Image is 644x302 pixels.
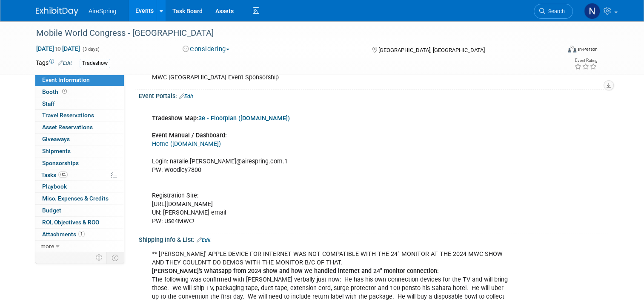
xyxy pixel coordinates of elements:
[92,252,107,263] td: Personalize Event Tab Strip
[35,157,124,169] a: Sponsorships
[42,124,93,131] span: Asset Reservations
[80,59,110,68] div: Tradeshow
[35,205,124,216] a: Budget
[58,171,68,178] span: 0%
[42,148,71,154] span: Shipments
[574,58,597,63] div: Event Rating
[35,110,124,121] a: Travel Reservations
[58,60,72,66] a: Edit
[139,233,608,244] div: Shipping Info & List:
[584,3,600,19] img: Natalie Pyron
[35,122,124,133] a: Asset Reservations
[78,231,85,237] span: 1
[146,102,517,230] div: Login: natalie.[PERSON_NAME]@airespring.com.1 PW: Woodley7800 Registration Site: [URL][DOMAIN_NAM...
[515,44,598,57] div: Event Format
[36,58,72,68] td: Tags
[36,7,78,16] img: ExhibitDay
[35,241,124,252] a: more
[40,243,54,250] span: more
[54,45,62,52] span: to
[35,98,124,110] a: Staff
[568,46,576,52] img: Format-Inperson.png
[152,267,439,275] b: [PERSON_NAME]'s Whatsapp from 2024 show and how we handled internet and 24" monitor connection:
[42,160,79,166] span: Sponsorships
[42,195,109,202] span: Misc. Expenses & Credits
[89,8,116,15] span: AireSpring
[42,100,55,107] span: Staff
[42,112,94,119] span: Travel Reservations
[33,26,550,41] div: Mobile World Congress - [GEOGRAPHIC_DATA]
[35,181,124,192] a: Playbook
[42,183,67,190] span: Playbook
[197,237,211,243] a: Edit
[82,46,100,52] span: (3 days)
[41,171,68,178] span: Tasks
[35,74,124,86] a: Event Information
[35,134,124,145] a: Giveaways
[60,88,69,95] span: Booth not reserved yet
[35,145,124,157] a: Shipments
[545,8,565,15] span: Search
[378,47,485,53] span: [GEOGRAPHIC_DATA], [GEOGRAPHIC_DATA]
[35,169,124,181] a: Tasks0%
[107,252,124,263] td: Toggle Event Tabs
[578,46,598,52] div: In-Person
[152,115,290,122] b: Tradeshow Map:
[42,219,99,226] span: ROI, Objectives & ROO
[36,45,80,52] span: [DATE] [DATE]
[42,88,69,95] span: Booth
[35,86,124,98] a: Booth
[42,207,61,214] span: Budget
[35,217,124,228] a: ROI, Objectives & ROO
[35,193,124,204] a: Misc. Expenses & Credits
[139,90,608,101] div: Event Portals:
[146,69,517,86] div: MWC [GEOGRAPHIC_DATA] Event Sponsorship
[198,115,290,122] a: 3e - Floorplan ([DOMAIN_NAME])
[152,132,227,139] b: Event Manual / Dashboard:
[42,231,85,238] span: Attachments
[42,76,90,83] span: Event Information
[179,93,193,99] a: Edit
[42,136,70,142] span: Giveaways
[152,140,221,148] a: Home ([DOMAIN_NAME])
[35,229,124,240] a: Attachments1
[534,4,573,19] a: Search
[180,45,233,54] button: Considering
